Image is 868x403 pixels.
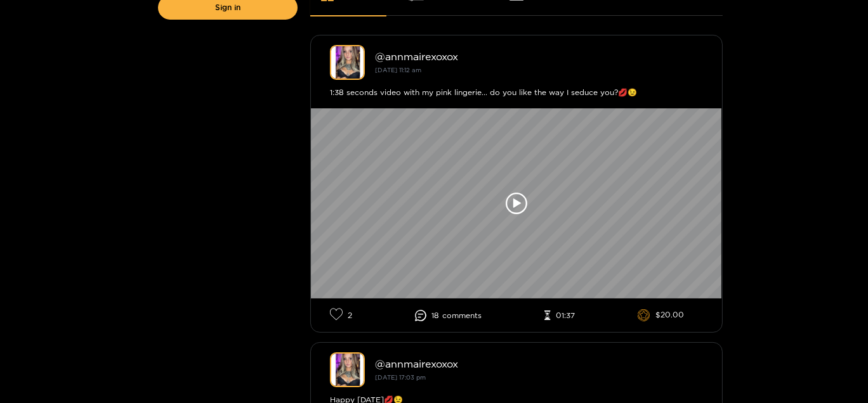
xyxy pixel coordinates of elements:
[375,67,421,74] small: [DATE] 11:12 am
[638,309,684,322] li: $20.00
[330,308,352,323] li: 2
[330,45,365,80] img: annmairexoxox
[415,310,482,321] li: 18
[375,358,703,369] div: @ annmairexoxox
[330,352,365,387] img: annmairexoxox
[442,311,482,320] span: comment s
[375,374,426,381] small: [DATE] 17:03 pm
[544,310,575,321] li: 01:37
[330,86,703,99] div: 1:38 seconds video with my pink lingerie... do you like the way I seduce you?💋😉
[375,51,703,62] div: @ annmairexoxox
